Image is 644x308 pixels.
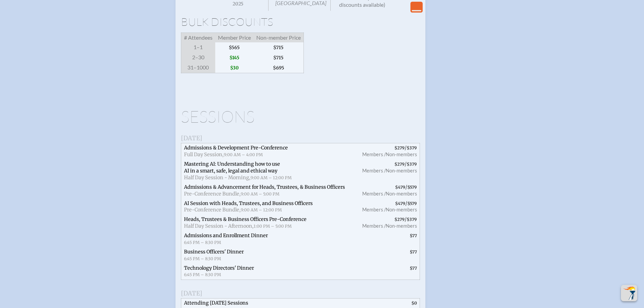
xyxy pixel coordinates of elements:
span: Members / [362,191,386,197]
span: 2025 [214,1,263,6]
span: 6:45 PM – 8:30 PM [184,240,221,245]
span: Non-members [386,191,417,197]
span: Admissions & Advancement for Heads, Trustees, & Business Officers [184,184,345,190]
span: $715 [254,42,304,53]
span: Members / [362,168,386,173]
span: $279 [394,162,405,167]
span: 6:45 PM – 8:30 PM [184,256,221,261]
span: Technology Directors' Dinner [184,265,254,271]
span: 2–30 [181,53,215,63]
span: $279 [394,217,405,222]
span: $479 [395,185,405,190]
span: Members / [362,207,386,212]
span: / [354,160,420,183]
h1: Bulk Discounts [181,16,420,27]
span: $77 [410,233,417,238]
span: [DATE] [181,289,202,297]
span: 9:00 AM – 12:00 PM [251,175,292,180]
span: $77 [410,266,417,271]
span: $715 [254,53,304,63]
span: $579 [407,201,417,206]
span: Pre-Conference Bundle, [184,191,241,197]
span: Heads, Trustees & Business Officers Pre-Conference [184,216,307,222]
span: $279 [394,145,405,150]
span: / [354,183,420,199]
span: # Attendees [181,33,215,43]
span: Admissions & Development Pre-Conference [184,145,288,151]
span: Pre-Conference Bundle, [184,207,241,213]
span: 9:00 AM – 4:00 PM [224,152,263,157]
span: $579 [407,185,417,190]
span: Business Officers' Dinner [184,249,244,255]
span: Half Day Session - Afternoon, [184,223,254,229]
img: To the top [622,286,636,300]
span: $0 [411,301,417,306]
span: 1–1 [181,42,215,53]
span: Non-members [386,207,417,212]
span: 9:00 AM – 5:00 PM [241,191,279,197]
h1: Sessions [181,108,420,125]
span: Non-member Price [254,33,304,43]
span: 6:45 PM – 8:30 PM [184,272,221,277]
span: AI Session with Heads, Trustees, and Business Officers [184,200,313,206]
span: Non-members [386,223,417,229]
span: 31–1000 [181,63,215,73]
span: Members / [362,223,386,229]
span: $77 [410,249,417,254]
span: Half Day Session - Morning, [184,174,251,181]
span: / [354,143,420,160]
span: Admissions and Enrollment Dinner [184,232,268,239]
span: Non-members [386,151,417,157]
button: Scroll Top [621,285,637,301]
span: Member Price [215,33,254,43]
span: $695 [254,63,304,73]
span: $565 [215,42,254,53]
span: 1:00 PM – 5:00 PM [254,224,292,229]
span: Non-members [386,168,417,173]
span: / [354,199,420,215]
span: 9:00 AM – 12:00 PM [241,207,282,212]
span: [DATE] [181,134,202,142]
span: $379 [407,162,417,167]
span: Attending [DATE] Sessions [184,300,248,306]
span: Members / [362,151,386,157]
span: $145 [215,53,254,63]
span: $30 [215,63,254,73]
span: / [354,215,420,231]
span: Full Day Session, [184,151,224,158]
span: Mastering AI: Understanding how to use AI in a smart, safe, legal and ethical way [184,161,280,174]
span: $379 [407,145,417,150]
span: $379 [407,217,417,222]
span: $479 [395,201,405,206]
